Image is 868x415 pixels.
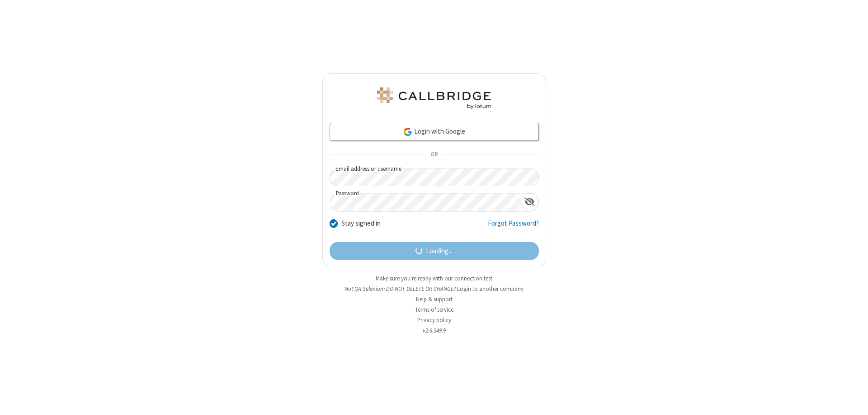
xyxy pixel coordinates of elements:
a: Help & support [416,295,453,303]
input: Email address or username [330,169,539,186]
button: Loading... [330,242,539,260]
div: Show password [521,193,538,210]
a: Terms of service [415,306,453,314]
li: v2.6.349.9 [322,326,546,335]
button: Login to another company [457,285,524,293]
img: google-icon.png [403,127,413,137]
label: Stay signed in [341,218,381,229]
img: QA Selenium DO NOT DELETE OR CHANGE [375,87,493,109]
span: Loading... [426,246,453,256]
li: Not QA Selenium DO NOT DELETE OR CHANGE? [322,285,546,293]
a: Privacy policy [417,316,451,324]
span: OR [427,149,441,161]
a: Forgot Password? [488,218,539,236]
input: Password [330,193,521,211]
a: Make sure you're ready with our connection test [376,275,492,282]
a: Login with Google [330,123,539,141]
